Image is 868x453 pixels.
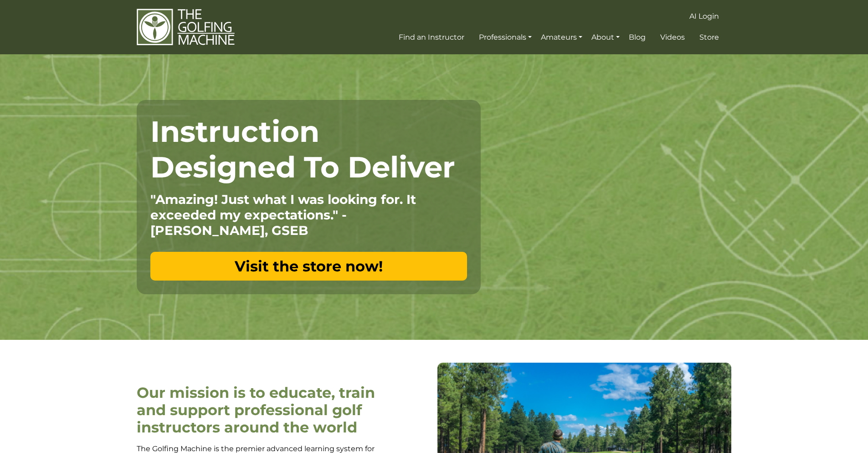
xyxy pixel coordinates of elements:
span: Find an Instructor [399,33,464,42]
img: The Golfing Machine [137,8,235,46]
a: AI Login [687,8,721,25]
span: Videos [660,33,685,42]
span: Blog [629,33,646,42]
a: Blog [627,29,648,46]
a: Store [697,29,721,46]
p: "Amazing! Just what I was looking for. It exceeded my expectations." - [PERSON_NAME], GSEB [150,192,467,238]
a: About [589,29,622,46]
a: Professionals [477,29,534,46]
span: Store [699,33,719,42]
h1: Instruction Designed To Deliver [150,114,467,185]
a: Amateurs [539,29,585,46]
a: Visit the store now! [150,252,467,281]
h2: Our mission is to educate, train and support professional golf instructors around the world [137,384,380,437]
a: Videos [658,29,687,46]
a: Find an Instructor [396,29,467,46]
span: AI Login [689,12,719,21]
